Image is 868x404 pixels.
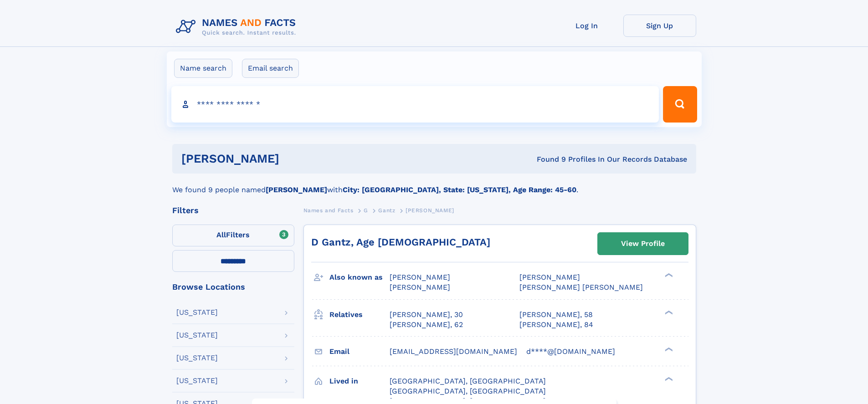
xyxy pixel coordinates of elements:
[519,273,580,281] span: [PERSON_NAME]
[176,377,218,384] div: [US_STATE]
[390,283,450,291] span: [PERSON_NAME]
[378,207,395,214] span: Gantz
[172,15,303,39] img: Logo Names and Facts
[303,205,354,216] a: Names and Facts
[174,59,232,78] label: Name search
[176,309,218,316] div: [US_STATE]
[519,310,593,320] a: [PERSON_NAME], 58
[172,283,294,291] div: Browse Locations
[621,233,665,254] div: View Profile
[390,310,463,320] a: [PERSON_NAME], 30
[329,307,390,322] h3: Relatives
[172,225,294,246] label: Filters
[176,332,218,339] div: [US_STATE]
[171,86,659,123] input: search input
[390,273,450,281] span: [PERSON_NAME]
[598,233,688,255] a: View Profile
[364,205,368,216] a: G
[390,320,463,330] a: [PERSON_NAME], 62
[378,205,395,216] a: Gantz
[408,154,687,164] div: Found 9 Profiles In Our Records Database
[172,174,696,195] div: We found 9 people named with .
[390,347,517,356] span: [EMAIL_ADDRESS][DOMAIN_NAME]
[663,346,673,352] div: ❯
[519,283,643,291] span: [PERSON_NAME] [PERSON_NAME]
[623,15,696,37] a: Sign Up
[364,207,368,214] span: G
[266,185,327,194] b: [PERSON_NAME]
[663,309,673,315] div: ❯
[216,230,226,239] span: All
[242,59,299,78] label: Email search
[176,354,218,362] div: [US_STATE]
[663,272,673,278] div: ❯
[550,15,623,37] a: Log In
[406,207,454,214] span: [PERSON_NAME]
[311,236,490,248] a: D Gantz, Age [DEMOGRAPHIC_DATA]
[343,185,576,194] b: City: [GEOGRAPHIC_DATA], State: [US_STATE], Age Range: 45-60
[390,377,546,385] span: [GEOGRAPHIC_DATA], [GEOGRAPHIC_DATA]
[172,206,294,215] div: Filters
[329,344,390,359] h3: Email
[329,270,390,285] h3: Also known as
[519,320,593,330] a: [PERSON_NAME], 84
[329,373,390,389] h3: Lived in
[390,387,546,395] span: [GEOGRAPHIC_DATA], [GEOGRAPHIC_DATA]
[663,376,673,382] div: ❯
[663,86,697,123] button: Search Button
[181,153,408,164] h1: [PERSON_NAME]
